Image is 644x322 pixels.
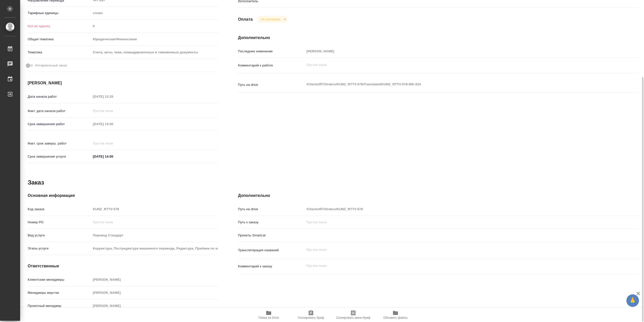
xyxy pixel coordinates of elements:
[28,178,44,187] h2: Заказ
[91,48,218,57] div: Счета, акты, чеки, командировочные и таможенные документы
[238,49,305,54] p: Последнее изменение
[28,94,91,99] p: Дата начала работ
[91,245,218,252] input: Пустое поле
[238,193,638,199] h4: Дополнительно
[290,308,332,322] button: Скопировать бриф
[238,264,305,269] p: Комментарий к заказу
[91,120,135,128] input: Пустое поле
[28,154,91,159] p: Срок завершения услуги
[336,316,370,319] span: Скопировать мини-бриф
[91,22,218,30] input: Пустое поле
[238,248,305,253] p: Транслитерация названий
[28,11,91,16] p: Тарифные единицы
[238,220,305,225] p: Путь к заказу
[305,80,605,89] textarea: /Clients/RT/Orders/KUNZ_RTTV-578/Translated/KUNZ_RTTV-578-WK-010
[305,219,605,226] input: Пустое поле
[305,205,605,213] input: Пустое поле
[248,308,290,322] button: Папка на Drive
[28,50,91,55] p: Тематика
[298,316,324,319] span: Скопировать бриф
[91,302,218,309] input: Пустое поле
[28,277,91,282] p: Клиентские менеджеры
[91,140,135,147] input: Пустое поле
[258,316,279,319] span: Папка на Drive
[91,276,218,283] input: Пустое поле
[628,295,637,306] span: 🙏
[28,290,91,295] p: Менеджеры верстки
[332,308,374,322] button: Скопировать мини-бриф
[238,82,305,87] p: Путь на drive
[28,207,91,212] p: Код заказа
[91,35,218,44] div: Юридическая/Финансовая
[28,263,218,269] h4: Ответственные
[257,16,288,23] div: Не оплачена
[91,153,135,160] input: ✎ Введи что-нибудь
[259,17,282,21] button: Не оплачена
[305,48,605,55] input: Пустое поле
[91,232,218,239] input: Пустое поле
[91,107,135,115] input: Пустое поле
[28,24,91,29] p: Кол-во единиц
[28,246,91,251] p: Этапы услуги
[28,37,91,42] p: Общая тематика
[28,80,218,86] h4: [PERSON_NAME]
[28,233,91,238] p: Вид услуги
[28,141,91,146] p: Факт. срок заверш. работ
[28,109,91,114] p: Факт. дата начала работ
[238,233,305,238] p: Проекты Smartcat
[374,308,417,322] button: Обновить файлы
[91,93,135,100] input: Пустое поле
[626,294,639,307] button: 🙏
[28,303,91,308] p: Проектный менеджер
[238,207,305,212] p: Путь на drive
[91,9,218,17] div: слово
[383,316,408,319] span: Обновить файлы
[35,63,67,68] span: Нотариальный заказ
[238,16,253,22] h4: Оплата
[238,63,305,68] p: Комментарий к работе
[91,205,218,213] input: Пустое поле
[28,220,91,225] p: Номер РО
[28,193,218,199] h4: Основная информация
[91,219,218,226] input: Пустое поле
[91,289,218,296] input: Пустое поле
[28,122,91,127] p: Срок завершения работ
[238,35,638,41] h4: Дополнительно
